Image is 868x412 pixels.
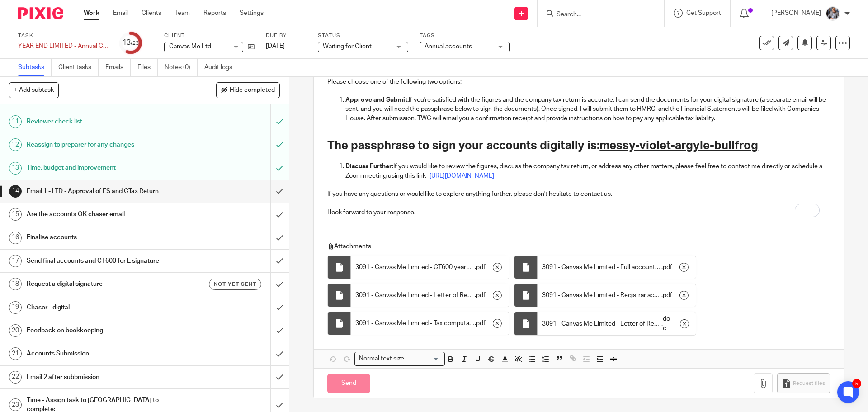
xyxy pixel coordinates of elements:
div: Search for option [354,352,445,366]
a: Clients [142,9,161,18]
span: pdf [476,319,486,328]
span: Get Support [686,10,721,16]
label: Due by [266,32,307,39]
div: . [538,284,696,307]
span: Waiting for Client [323,43,372,50]
h1: Reassign to preparer for any changes [27,138,183,152]
a: Notes (0) [165,59,198,76]
span: Hide completed [230,87,275,94]
strong: The passphrase to sign your accounts digitally is: [327,140,758,152]
h1: Accounts Submission [27,347,183,360]
a: Files [137,59,158,76]
p: If you have any questions or would like to explore anything further, please don't hesitate to con... [327,189,830,199]
a: Emails [105,59,131,76]
input: Send [327,374,370,393]
span: Canvas Me Ltd [169,43,211,50]
div: 21 [9,347,22,360]
span: Not yet sent [214,280,256,288]
span: 3091 - Canvas Me Limited - CT600 year ended [DATE] [355,263,475,272]
label: Status [318,32,408,39]
input: Search [556,11,637,19]
p: If you would like to review the figures, discuss the company tax return, or address any other mat... [345,162,830,180]
span: [DATE] [266,43,285,49]
button: Hide completed [216,82,280,98]
div: 12 [9,138,22,151]
span: pdf [476,263,486,272]
div: . [351,312,509,335]
span: 3091 - Canvas Me Limited - Letter of Representation [542,319,661,328]
div: . [351,284,509,307]
a: Email [113,9,128,18]
div: . [351,256,509,279]
small: /23 [131,41,139,46]
h1: Chaser - digital [27,301,183,314]
span: Annual accounts [425,43,472,50]
button: + Add subtask [9,82,59,98]
div: 23 [9,398,22,411]
h1: Email 1 - LTD - Approval of FS and CTax Return [27,185,183,198]
h1: Request a digital signature [27,277,183,291]
label: Tags [420,32,510,39]
div: 13 [9,162,22,175]
a: Subtasks [18,59,52,76]
a: [URL][DOMAIN_NAME] [429,173,494,179]
img: -%20%20-%20studio@ingrained.co.uk%20for%20%20-20220223%20at%20101413%20-%201W1A2026.jpg [826,6,840,21]
div: 16 [9,232,22,244]
h1: Time, budget and improvement [27,161,183,175]
label: Client [164,32,255,39]
p: Attachments [327,242,813,251]
div: 13 [123,38,139,48]
span: Normal text size [357,354,406,364]
u: messy-violet-argyle-bullfrog [599,140,758,152]
label: Task [18,32,108,39]
a: Team [175,9,190,18]
h1: Are the accounts OK chaser email [27,208,183,221]
div: 18 [9,278,22,290]
span: 3091 - Canvas Me Limited - Letter of Representation [355,291,475,300]
div: 20 [9,324,22,337]
a: Work [84,9,99,18]
div: 14 [9,185,22,198]
span: 3091 - Canvas Me Limited - Tax computation year ended [DATE] [355,319,475,328]
h1: Reviewer check list [27,115,183,128]
span: 3091 - Canvas Me Limited - Full accounts year ended [DATE] [542,263,661,272]
h1: Feedback on bookkeeping [27,324,183,337]
span: doc [663,314,673,333]
span: Request files [793,380,825,387]
img: Pixie [18,7,63,19]
a: Reports [203,9,226,18]
div: 19 [9,301,22,314]
span: pdf [663,291,672,300]
span: pdf [663,263,672,272]
div: 11 [9,115,22,128]
p: I look forward to your response. [327,208,830,217]
div: . [538,312,696,335]
a: Settings [240,9,264,18]
h1: Email 2 after subbmission [27,370,183,384]
p: [PERSON_NAME] [771,9,821,18]
div: 22 [9,371,22,384]
button: Request files [777,373,830,393]
div: 17 [9,255,22,267]
strong: Discuss Further: [345,163,393,170]
p: Please choose one of the following two options: [327,77,830,86]
h1: Finalise accounts [27,231,183,244]
div: 15 [9,208,22,221]
div: 5 [852,379,861,388]
h1: Send final accounts and CT600 for E signature [27,254,183,268]
p: If you're satisfied with the figures and the company tax return is accurate, I can send the docum... [345,95,830,123]
a: Client tasks [58,59,99,76]
span: 3091 - Canvas Me Limited - Registrar accounts year ended [DATE] [542,291,661,300]
div: YEAR END LIMITED - Annual COMPANY accounts and CT600 return [18,42,108,51]
input: Search for option [407,354,439,364]
span: pdf [476,291,486,300]
a: Audit logs [204,59,239,76]
strong: Approve and Submit: [345,97,409,103]
div: . [538,256,696,279]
